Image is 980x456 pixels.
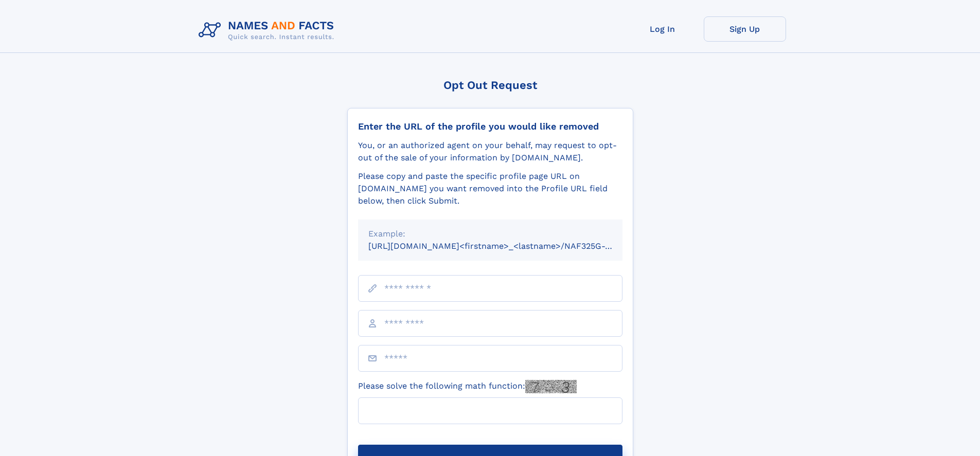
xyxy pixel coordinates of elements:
[347,79,633,92] div: Opt Out Request
[704,16,786,42] a: Sign Up
[358,139,622,164] div: You, or an authorized agent on your behalf, may request to opt-out of the sale of your informatio...
[358,121,622,132] div: Enter the URL of the profile you would like removed
[368,241,642,251] small: [URL][DOMAIN_NAME]<firstname>_<lastname>/NAF325G-xxxxxxxx
[194,16,343,44] img: Logo Names and Facts
[368,228,612,240] div: Example:
[358,380,577,393] label: Please solve the following math function:
[358,170,622,207] div: Please copy and paste the specific profile page URL on [DOMAIN_NAME] you want removed into the Pr...
[621,16,704,42] a: Log In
